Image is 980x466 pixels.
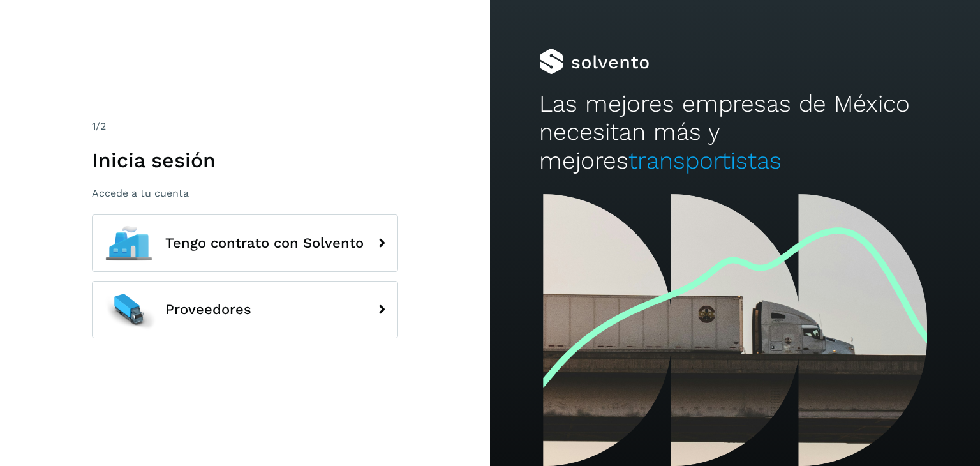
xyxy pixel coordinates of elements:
span: Tengo contrato con Solvento [165,236,364,251]
span: 1 [92,120,96,132]
span: Proveedores [165,302,251,317]
h2: Las mejores empresas de México necesitan más y mejores [539,90,931,175]
div: /2 [92,119,398,134]
button: Tengo contrato con Solvento [92,214,398,272]
p: Accede a tu cuenta [92,187,398,199]
button: Proveedores [92,281,398,338]
span: transportistas [628,147,782,174]
h1: Inicia sesión [92,148,398,172]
